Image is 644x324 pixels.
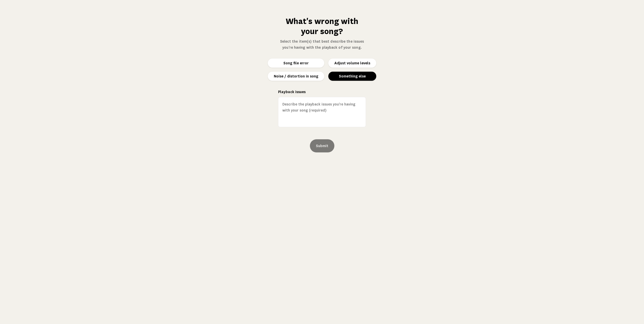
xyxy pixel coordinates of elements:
[278,89,366,95] label: Playback issues
[328,72,376,81] button: Something else
[278,16,366,36] h1: What's wrong with your song?
[268,72,324,81] button: Noise / distortion in song
[328,59,376,68] button: Adjust volume levels
[310,139,334,152] button: Submit
[268,59,324,68] button: Song file error
[278,38,366,50] p: Select the item(s) that best describe the issues you're having with the playback of your song.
